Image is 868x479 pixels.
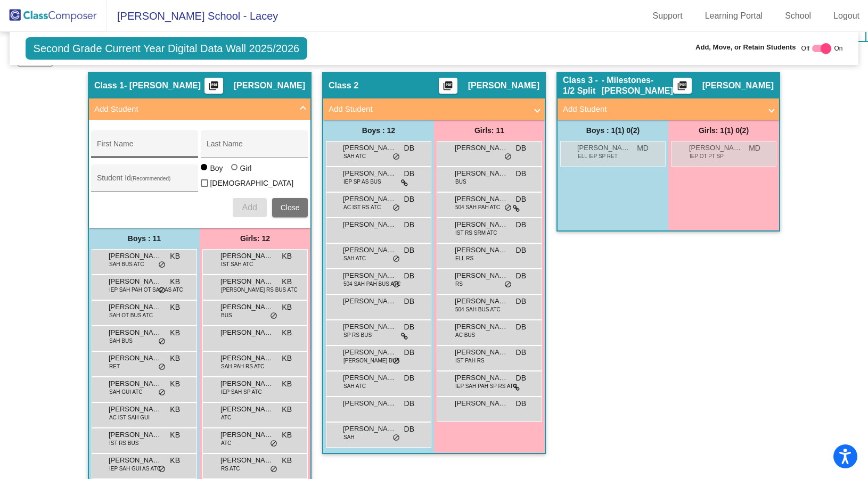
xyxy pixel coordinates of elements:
span: do_not_disturb_alt [158,363,166,371]
span: ATC [221,439,231,447]
span: IEP SP AS BUS [343,178,381,186]
span: [PERSON_NAME] [343,194,396,204]
span: [PERSON_NAME] [343,219,396,230]
span: [PERSON_NAME] [455,245,508,255]
span: [PERSON_NAME] [220,430,274,440]
span: DB [404,219,414,230]
span: DB [404,398,414,409]
div: Girls: 11 [434,120,545,141]
span: RS [455,280,463,288]
span: SAH BUS ATC [109,260,144,268]
span: MD [637,143,649,154]
span: do_not_disturb_alt [392,204,400,212]
span: Class 1 [94,80,124,91]
span: DB [516,296,526,307]
span: SAH ATC [343,382,366,390]
span: KB [170,327,180,338]
span: SAH GUI ATC [109,388,143,396]
a: School [776,7,820,24]
span: [PERSON_NAME] School - Lacey [107,7,278,24]
span: Close [281,203,300,212]
span: AC IST RS ATC [343,203,381,211]
span: [PERSON_NAME] BUS [343,357,400,365]
mat-icon: picture_as_pdf [441,80,454,95]
span: IEP SAH PAH SP RS ATC [455,382,517,390]
span: DB [404,194,414,205]
span: [PERSON_NAME] [220,455,274,466]
span: do_not_disturb_alt [158,337,166,346]
span: [PERSON_NAME] [220,302,274,312]
span: [PERSON_NAME] [109,430,162,440]
span: DB [516,321,526,333]
span: IST RS BUS [109,439,138,447]
span: DB [516,168,526,179]
span: KB [282,276,292,287]
input: First Name [97,144,193,152]
span: KB [282,302,292,313]
div: Boys : 1(1) 0(2) [558,120,668,141]
span: [PERSON_NAME] [455,270,508,281]
span: SAH [343,433,355,441]
span: [PERSON_NAME] RS BUS ATC [221,286,298,294]
span: IEP SAH SP ATC [221,388,262,396]
span: KB [282,455,292,466]
span: IEP SAH GUI AS ATC [109,465,161,473]
mat-icon: picture_as_pdf [207,80,220,95]
mat-expansion-panel-header: Add Student [558,98,779,120]
mat-panel-title: Add Student [329,103,527,115]
span: DB [404,245,414,256]
span: DB [404,424,414,435]
span: [PERSON_NAME] [455,194,508,204]
a: Support [644,7,691,24]
span: [PERSON_NAME] [455,347,508,358]
span: [PERSON_NAME] [109,302,162,312]
span: [PERSON_NAME] [689,143,742,153]
span: [DEMOGRAPHIC_DATA] [210,177,293,189]
span: [PERSON_NAME] [343,270,396,281]
span: [PERSON_NAME] [234,80,305,91]
span: do_not_disturb_alt [392,255,400,263]
span: SAH PAH RS ATC [221,362,264,370]
mat-expansion-panel-header: Add Student [89,98,310,120]
span: [PERSON_NAME] [220,276,274,287]
span: SAH ATC [343,152,366,160]
span: do_not_disturb_alt [392,153,400,161]
input: Last Name [207,144,302,152]
span: DB [404,347,414,358]
span: Class 2 [329,80,358,91]
mat-icon: picture_as_pdf [676,80,689,95]
span: MD [749,143,760,154]
span: RS ATC [221,465,240,473]
span: do_not_disturb_alt [392,357,400,366]
span: DB [516,373,526,384]
span: KB [170,404,180,415]
span: RET [109,362,120,370]
span: AC IST SAH GUI [109,414,150,422]
span: 504 SAH PAH BUS ATC [343,280,400,288]
button: Print Students Details [673,78,692,94]
span: KB [170,353,180,364]
div: Girl [240,163,252,174]
input: Student Id [97,178,193,186]
span: [PERSON_NAME] [220,327,274,338]
span: ELL IEP SP RET [578,152,618,160]
span: KB [282,378,292,390]
span: [PERSON_NAME] [220,251,274,261]
span: Add, Move, or Retain Students [695,42,796,53]
span: [PERSON_NAME] [343,398,396,409]
span: ATC [221,414,231,422]
span: do_not_disturb_alt [270,465,277,474]
span: do_not_disturb_alt [504,280,512,289]
span: [PERSON_NAME] [109,276,162,287]
span: [PERSON_NAME] [109,327,162,338]
span: IST PAH RS [455,357,485,365]
span: [PERSON_NAME] [702,80,774,91]
span: [PERSON_NAME] [109,455,162,466]
span: DB [404,143,414,154]
span: [PERSON_NAME] [343,373,396,383]
span: [PERSON_NAME] [220,378,274,389]
span: [PERSON_NAME] [343,245,396,255]
span: IEP OT PT SP [690,152,724,160]
span: [PERSON_NAME] [109,353,162,364]
span: Second Grade Current Year Digital Data Wall 2025/2026 [26,37,308,60]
